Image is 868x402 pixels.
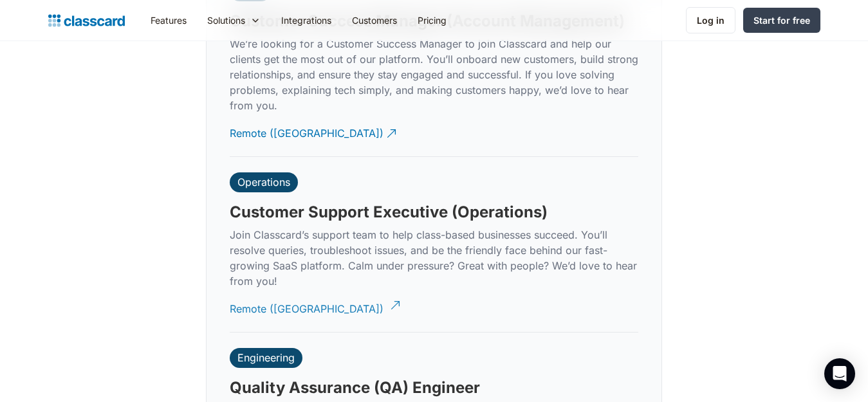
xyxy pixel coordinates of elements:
[48,12,125,30] a: home
[753,14,810,27] div: Start for free
[237,351,295,364] div: Engineering
[197,6,271,35] div: Solutions
[230,116,398,151] a: Remote ([GEOGRAPHIC_DATA])
[230,36,638,113] p: We’re looking for a Customer Success Manager to join Classcard and help our clients get the most ...
[743,8,820,33] a: Start for free
[230,291,398,327] a: Remote ([GEOGRAPHIC_DATA])
[230,203,548,222] h3: Customer Support Executive (Operations)
[230,291,383,316] div: Remote ([GEOGRAPHIC_DATA])
[230,378,480,397] h3: Quality Assurance (QA) Engineer
[342,6,407,35] a: Customers
[686,7,735,33] a: Log in
[824,358,855,389] div: Open Intercom Messenger
[140,6,197,35] a: Features
[271,6,342,35] a: Integrations
[230,227,638,289] p: Join Classcard’s support team to help class-based businesses succeed. You’ll resolve queries, tro...
[207,14,245,27] div: Solutions
[230,116,383,141] div: Remote ([GEOGRAPHIC_DATA])
[407,6,457,35] a: Pricing
[237,176,290,188] div: Operations
[697,14,725,27] div: Log in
